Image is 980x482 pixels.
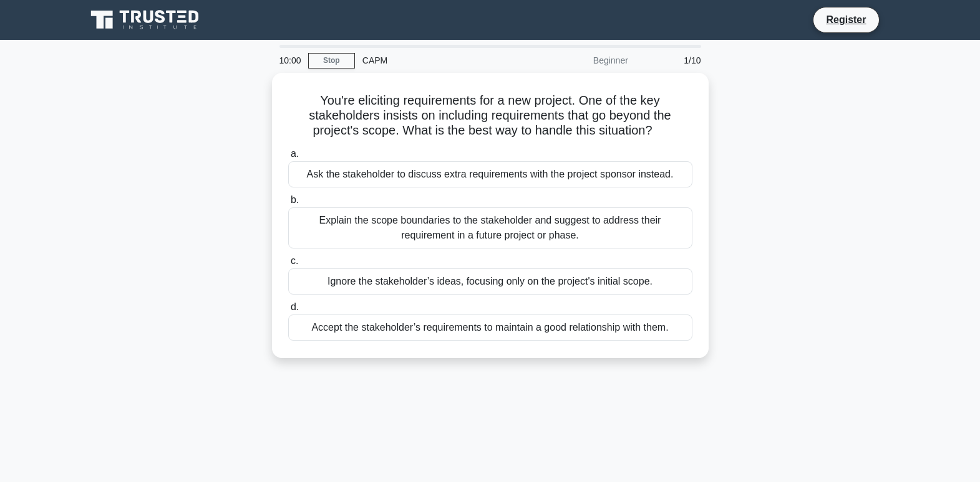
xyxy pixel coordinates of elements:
div: Ask the stakeholder to discuss extra requirements with the project sponsor instead. [288,161,692,187]
div: Ignore the stakeholder’s ideas, focusing only on the project's initial scope. [288,268,692,295]
div: 10:00 [272,48,308,73]
span: b. [291,194,299,205]
div: Explain the scope boundaries to the stakeholder and suggest to address their requirement in a fut... [288,207,692,248]
div: Accept the stakeholder’s requirements to maintain a good relationship with them. [288,314,692,341]
span: c. [291,255,298,266]
h5: You're eliciting requirements for a new project. One of the key stakeholders insists on including... [287,93,694,139]
a: Register [818,12,873,27]
div: CAPM [355,48,526,73]
span: d. [291,301,299,312]
div: Beginner [526,48,636,73]
a: Stop [308,53,355,69]
div: 1/10 [636,48,709,73]
span: a. [291,148,299,159]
